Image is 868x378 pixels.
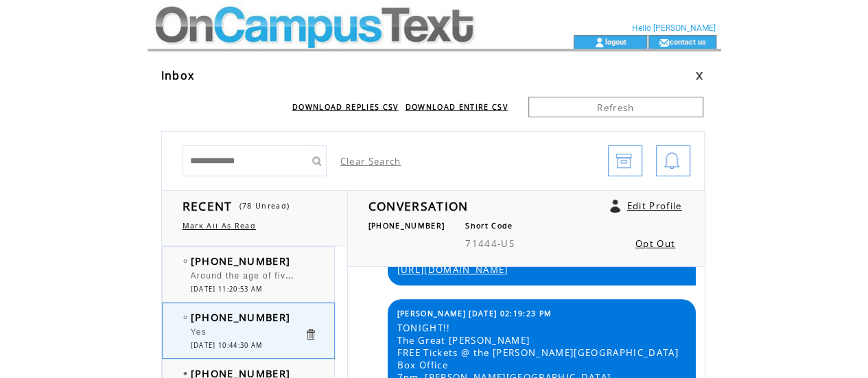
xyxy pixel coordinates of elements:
img: bulletEmpty.png [183,259,187,263]
span: [PERSON_NAME] [DATE] 02:19:23 PM [397,309,552,318]
span: Yes [191,327,207,337]
span: [PHONE_NUMBER] [191,310,291,324]
span: Short Code [465,221,513,231]
img: archive.png [615,146,632,177]
span: [PHONE_NUMBER] [368,221,445,231]
a: contact us [669,37,705,46]
span: Hello [PERSON_NAME] [632,23,716,33]
a: Refresh [528,97,703,117]
span: (78 Unread) [239,201,290,211]
input: Submit [306,145,327,176]
span: [DATE] 10:44:30 AM [191,341,263,350]
a: DOWNLOAD REPLIES CSV [292,102,399,112]
img: contact_us_icon.gif [659,37,669,48]
span: [DATE] 11:20:53 AM [191,285,263,294]
a: Clear Search [340,155,401,167]
a: Opt Out [635,237,675,250]
span: CONVERSATION [368,198,469,214]
a: DOWNLOAD ENTIRE CSV [406,102,508,112]
span: RECENT [183,198,233,214]
a: Edit Profile [627,200,682,212]
a: [URL][DOMAIN_NAME] [397,263,508,276]
img: bulletEmpty.png [183,316,187,319]
span: [PHONE_NUMBER] [191,254,291,268]
a: Mark All As Read [183,221,256,231]
img: bell.png [664,146,680,177]
span: Inbox [161,68,195,83]
a: logout [605,37,626,46]
img: bulletFull.png [183,372,187,375]
a: Click to delete these messgaes [304,328,317,341]
a: Click to edit user profile [610,200,620,213]
span: 71444-US [465,237,515,250]
img: account_icon.gif [594,37,605,48]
